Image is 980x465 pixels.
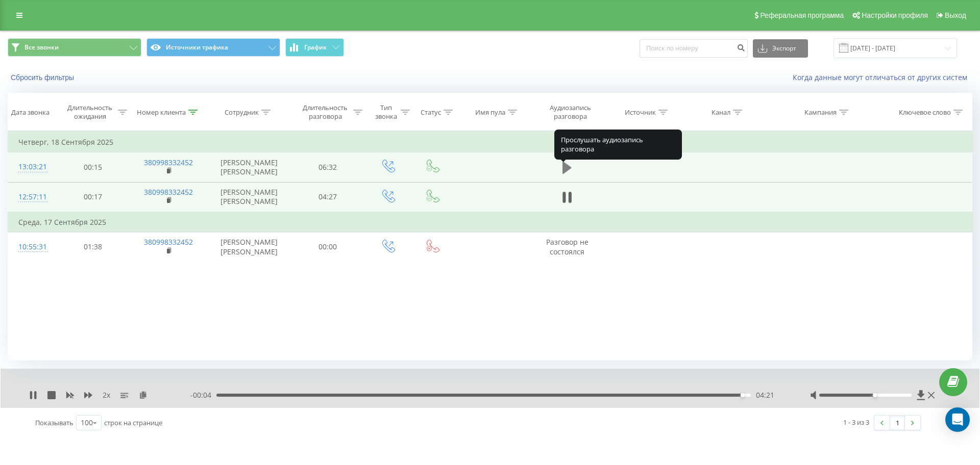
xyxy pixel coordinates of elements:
[872,393,876,397] div: Accessibility label
[24,43,59,51] span: Все звонки
[546,237,589,256] span: Разговор не состоялся
[541,104,600,121] div: Аудиозапись разговора
[225,108,259,117] div: Сотрудник
[8,132,972,152] td: Четверг, 18 Сентября 2025
[285,38,344,57] button: График
[8,212,972,232] td: Среда, 17 Сентября 2025
[81,418,93,428] div: 100
[890,416,905,430] a: 1
[421,108,441,117] div: Статус
[290,182,365,212] td: 04:27
[144,158,193,167] a: 380998332452
[760,11,844,19] span: Реферальная программа
[945,11,966,19] span: Выход
[144,237,193,247] a: 380998332452
[56,182,130,212] td: 00:17
[475,108,505,117] div: Имя пула
[207,182,290,212] td: [PERSON_NAME] [PERSON_NAME]
[35,418,73,427] span: Показывать
[899,108,951,117] div: Ключевое слово
[65,104,116,121] div: Длительность ожидания
[741,393,745,397] div: Accessibility label
[56,152,130,182] td: 00:15
[146,38,280,57] button: Источники трафика
[56,232,130,262] td: 01:38
[793,72,972,82] a: Когда данные могут отличаться от других систем
[804,108,837,117] div: Кампания
[304,44,327,51] span: График
[103,390,110,400] span: 2 x
[8,73,79,82] button: Сбросить фильтры
[554,130,682,160] div: Прослушать аудиозапись разговора
[843,417,869,427] div: 1 - 3 из 3
[207,232,290,262] td: [PERSON_NAME] [PERSON_NAME]
[137,108,186,117] div: Номер клиента
[11,108,50,117] div: Дата звонка
[753,39,808,58] button: Экспорт
[207,152,290,182] td: [PERSON_NAME] [PERSON_NAME]
[756,390,774,400] span: 04:21
[104,418,162,427] span: строк на странице
[374,104,398,121] div: Тип звонка
[18,237,45,257] div: 10:55:31
[712,108,730,117] div: Канал
[144,187,193,197] a: 380998332452
[18,157,45,177] div: 13:03:21
[862,11,928,19] span: Настройки профиля
[290,152,365,182] td: 06:32
[300,104,351,121] div: Длительность разговора
[625,108,656,117] div: Источник
[190,390,216,400] span: - 00:04
[18,187,45,207] div: 12:57:11
[945,407,970,432] div: Open Intercom Messenger
[640,39,748,58] input: Поиск по номеру
[8,38,141,57] button: Все звонки
[290,232,365,262] td: 00:00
